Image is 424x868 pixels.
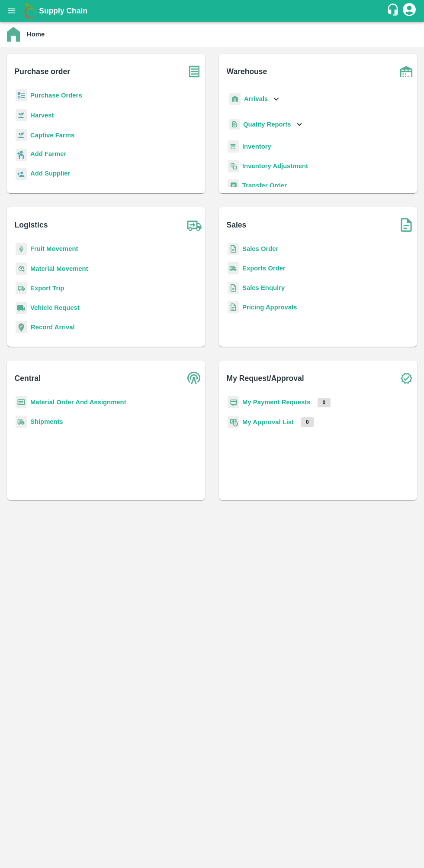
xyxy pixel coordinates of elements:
img: warehouse [395,61,417,82]
img: whTransfer [228,179,239,192]
img: home [7,27,20,42]
a: Add Farmer [30,149,66,161]
a: Transfer Order [242,182,287,189]
b: Add Farmer [30,150,66,157]
img: payment [228,396,239,409]
img: purchase [183,61,205,82]
img: sales [228,301,239,314]
p: 0 [301,417,314,427]
a: Material Movement [30,265,88,272]
a: Sales Enquiry [242,284,285,291]
div: Quality Reports [228,116,304,133]
img: centralMaterial [16,396,27,409]
a: Fruit Movement [30,245,78,252]
a: My Payment Requests [242,399,311,406]
a: Vehicle Request [30,304,80,311]
a: Sales Order [242,245,278,252]
img: shipments [16,416,27,428]
img: truck [183,214,205,236]
a: Exports Order [242,265,286,272]
a: Captive Farms [30,132,74,139]
img: vehicle [16,302,27,314]
img: whInventory [228,140,239,153]
a: Shipments [30,418,63,425]
a: Purchase Orders [30,92,82,99]
img: shipments [228,262,239,275]
a: Add Supplier [30,169,70,180]
a: Inventory Adjustment [242,163,308,169]
a: Supply Chain [39,5,386,17]
img: recordArrival [16,321,27,333]
b: Sales [227,219,247,231]
img: logo [22,2,39,20]
div: Arrivals [228,89,281,109]
b: Arrivals [244,95,268,102]
b: Quality Reports [243,121,291,128]
b: Central [15,372,41,384]
b: Supply Chain [39,7,87,15]
a: Record Arrival [31,324,75,331]
button: open drawer [2,1,22,21]
div: customer-support [386,3,402,19]
b: Warehouse [227,65,267,78]
a: Inventory [242,143,271,150]
img: check [395,367,417,389]
img: qualityReport [229,119,240,130]
div: account of current user [402,2,417,20]
img: whArrival [229,93,241,105]
img: material [16,262,27,275]
img: fruit [16,243,27,255]
b: Add Supplier [30,170,70,177]
b: Home [27,31,45,38]
a: My Approval List [242,419,294,426]
img: soSales [395,214,417,236]
a: Export Trip [30,285,64,292]
a: Harvest [30,112,54,119]
img: supplier [16,168,27,181]
img: sales [228,282,239,294]
b: Logistics [15,219,48,231]
p: 0 [318,398,331,407]
img: sales [228,243,239,255]
img: harvest [16,129,27,142]
img: inventory [228,160,239,172]
img: reciept [16,89,27,102]
b: My Request/Approval [227,372,304,384]
img: delivery [16,282,27,295]
img: approval [228,416,239,429]
b: Purchase order [15,65,70,78]
img: farmer [16,149,27,161]
a: Material Order And Assignment [30,399,126,406]
img: harvest [16,109,27,122]
img: central [183,367,205,389]
a: Pricing Approvals [242,304,297,311]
